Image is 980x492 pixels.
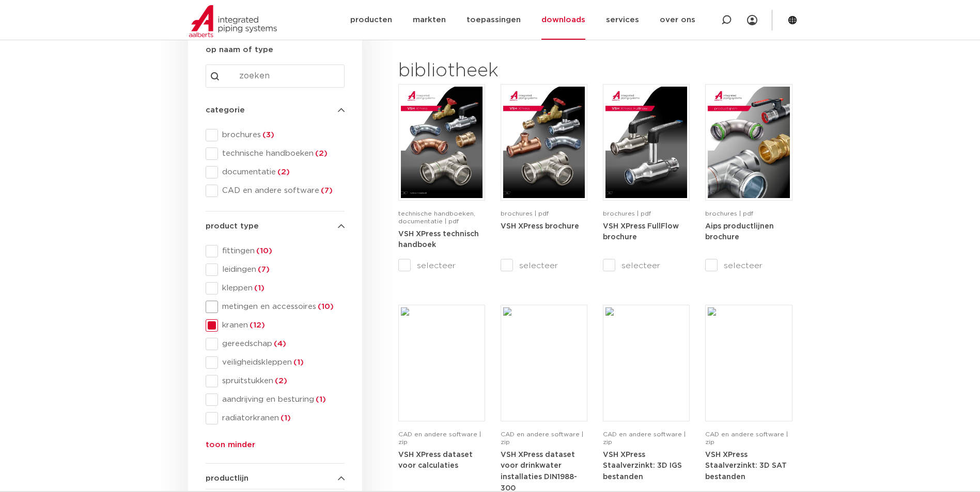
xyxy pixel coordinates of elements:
[314,396,326,403] span: (1)
[319,187,333,194] span: (7)
[218,320,345,331] span: kranen
[206,472,345,485] h4: productlijn
[218,395,345,405] span: aandrijving en besturing
[218,302,345,312] span: metingen en accessoires
[708,307,789,419] img: Download-Placeholder-1.png
[218,413,345,423] span: radiatorkranen
[603,431,686,445] span: CAD en andere software | zip
[398,230,479,249] a: VSH XPress technisch handboek
[206,356,345,369] div: veiligheidskleppen(1)
[206,319,345,332] div: kranen(12)
[253,284,265,292] span: (1)
[603,210,651,217] span: brochures | pdf
[705,451,787,481] a: VSH XPress Staalverzinkt: 3D SAT bestanden
[705,210,753,217] span: brochures | pdf
[206,185,345,197] div: CAD en andere software(7)
[398,231,479,249] strong: VSH XPress technisch handboek
[708,87,789,198] img: Aips-Product-lines_A4SuperHero-5010346-2024_1.1_NL-pdf.jpg
[501,451,577,492] a: VSH XPress dataset voor drinkwater installaties DIN1988-300
[218,130,345,140] span: brochures
[398,451,473,470] a: VSH XPress dataset voor calculaties
[314,150,328,157] span: (2)
[261,131,274,139] span: (3)
[398,210,475,224] span: technische handboeken, documentatie | pdf
[501,222,579,230] a: VSH XPress brochure
[218,149,345,159] span: technische handboeken
[398,59,582,84] h2: bibliotheek
[206,439,255,455] button: toon minder
[206,220,345,233] h4: product type
[605,307,687,419] img: Download-Placeholder-1.png
[398,431,481,445] span: CAD en andere software | zip
[501,210,549,217] span: brochures | pdf
[206,282,345,294] div: kleppen(1)
[206,412,345,424] div: radiatorkranen(1)
[206,393,345,406] div: aandrijving en besturing(1)
[256,266,270,273] span: (7)
[603,259,690,272] label: selecteer
[206,375,345,387] div: spruitstukken(2)
[503,87,585,198] img: VSH-XPress_A4Brochure-5007145-2021_1.0_NL-1-pdf.jpg
[218,186,345,196] span: CAD en andere software
[501,259,587,272] label: selecteer
[206,245,345,257] div: fittingen(10)
[276,168,290,176] span: (2)
[206,338,345,350] div: gereedschap(4)
[218,265,345,275] span: leidingen
[218,167,345,177] span: documentatie
[279,414,291,422] span: (1)
[206,46,273,54] strong: op naam of type
[206,264,345,276] div: leidingen(7)
[603,222,679,241] a: VSH XPress FullFlow brochure
[705,259,792,272] label: selecteer
[218,357,345,368] span: veiligheidskleppen
[218,283,345,293] span: kleppen
[248,321,265,329] span: (12)
[603,451,682,481] a: VSH XPress Staalverzinkt: 3D IGS bestanden
[272,340,286,348] span: (4)
[705,222,774,241] a: Aips productlijnen brochure
[206,166,345,178] div: documentatie(2)
[401,307,483,419] img: Download-Placeholder-1.png
[218,246,345,256] span: fittingen
[206,301,345,313] div: metingen en accessoires(10)
[501,431,583,445] span: CAD en andere software | zip
[605,87,687,198] img: VSH-XPress-FullFlow_A4Brochure-5007191-2022_1.0_NL-pdf.jpg
[255,247,272,255] span: (10)
[292,358,304,366] span: (1)
[206,104,345,117] h4: categorie
[206,129,345,141] div: brochures(3)
[273,377,287,385] span: (2)
[398,259,485,272] label: selecteer
[218,376,345,386] span: spruitstukken
[206,147,345,160] div: technische handboeken(2)
[503,307,585,419] img: Download-Placeholder-1.png
[218,339,345,349] span: gereedschap
[705,431,788,445] span: CAD en andere software | zip
[401,87,483,198] img: VSH-XPress_A4TM_5008762_2025_4.1_NL-pdf.jpg
[316,303,334,310] span: (10)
